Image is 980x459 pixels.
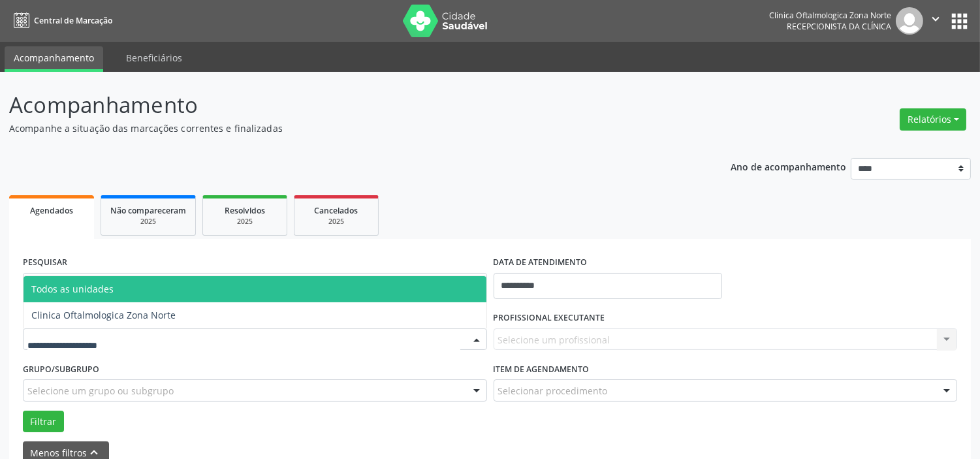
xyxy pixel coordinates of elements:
span: Agendados [30,205,73,216]
span: Central de Marcação [34,15,112,26]
label: PROFISSIONAL EXECUTANTE [494,308,605,328]
span: Não compareceram [110,205,186,216]
a: Beneficiários [117,46,191,69]
label: PESQUISAR [23,253,67,273]
span: Recepcionista da clínica [787,21,891,32]
label: Grupo/Subgrupo [23,359,99,379]
p: Acompanhamento [9,89,682,121]
span: Selecione um grupo ou subgrupo [27,384,174,398]
button: Relatórios [900,108,966,131]
a: Acompanhamento [5,46,103,72]
span: Clinica Oftalmologica Zona Norte [31,309,176,321]
span: Selecionar procedimento [498,384,608,398]
div: 2025 [304,217,369,227]
button: apps [948,10,971,33]
button: Filtrar [23,411,64,433]
span: Resolvidos [225,205,265,216]
div: 2025 [110,217,186,227]
div: Clinica Oftalmologica Zona Norte [769,10,891,21]
span: Cancelados [315,205,358,216]
a: Central de Marcação [9,10,112,31]
img: img [896,7,923,35]
label: DATA DE ATENDIMENTO [494,253,588,273]
p: Acompanhe a situação das marcações correntes e finalizadas [9,121,682,135]
p: Ano de acompanhamento [731,158,846,174]
span: Todos as unidades [31,283,114,295]
div: 2025 [212,217,277,227]
i:  [928,12,943,26]
label: Item de agendamento [494,359,590,379]
button:  [923,7,948,35]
